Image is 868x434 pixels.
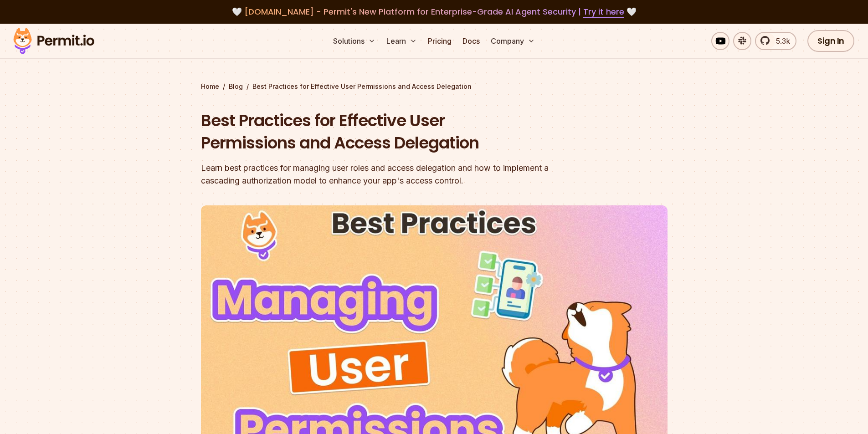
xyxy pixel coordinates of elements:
button: Learn [383,32,421,50]
a: Home [201,82,219,91]
a: 5.3k [755,32,796,50]
span: 5.3k [770,36,790,46]
img: Permit logo [9,26,98,56]
a: Pricing [424,32,455,50]
a: Sign In [807,30,854,52]
button: Solutions [329,32,379,50]
a: Try it here [583,6,624,18]
div: Learn best practices for managing user roles and access delegation and how to implement a cascadi... [201,162,551,187]
div: 🤍 🤍 [22,5,846,18]
a: Blog [229,82,243,91]
h1: Best Practices for Effective User Permissions and Access Delegation [201,109,551,154]
span: [DOMAIN_NAME] - Permit's New Platform for Enterprise-Grade AI Agent Security | [244,6,624,17]
button: Company [487,32,539,50]
div: / / [201,82,668,91]
a: Docs [459,32,483,50]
